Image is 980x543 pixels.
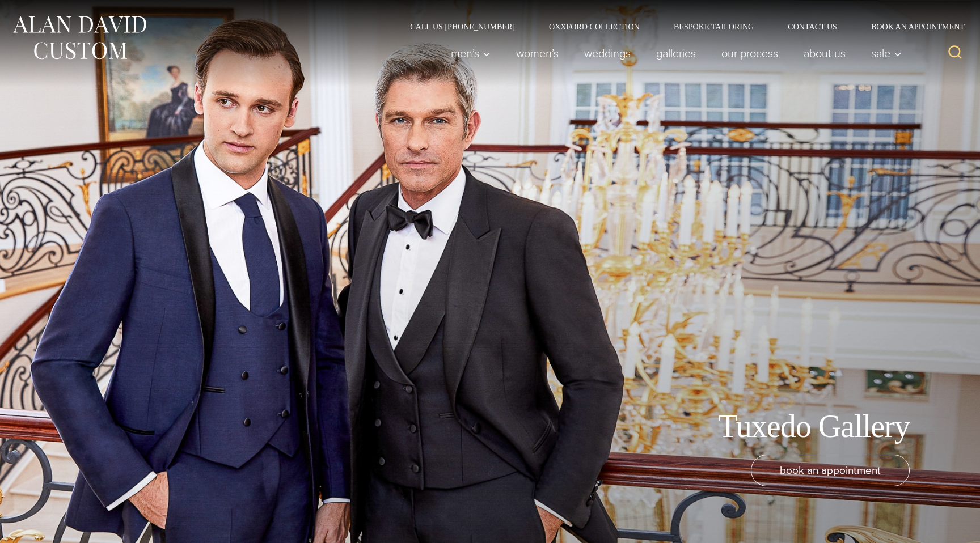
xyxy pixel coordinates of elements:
a: Bespoke Tailoring [657,23,771,31]
h1: Tuxedo Gallery [718,408,910,446]
span: book an appointment [780,462,881,478]
a: Galleries [644,42,709,65]
img: Alan David Custom [11,12,147,63]
a: Women’s [504,42,572,65]
span: Sale [871,48,902,59]
span: Men’s [451,48,491,59]
nav: Secondary Navigation [393,23,969,31]
button: View Search Form [941,40,969,67]
a: About Us [791,42,859,65]
a: weddings [572,42,644,65]
a: Book an Appointment [854,23,969,31]
a: Oxxford Collection [532,23,657,31]
a: Call Us [PHONE_NUMBER] [393,23,532,31]
nav: Primary Navigation [438,42,908,65]
a: Contact Us [771,23,854,31]
a: book an appointment [751,455,910,486]
a: Our Process [709,42,791,65]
